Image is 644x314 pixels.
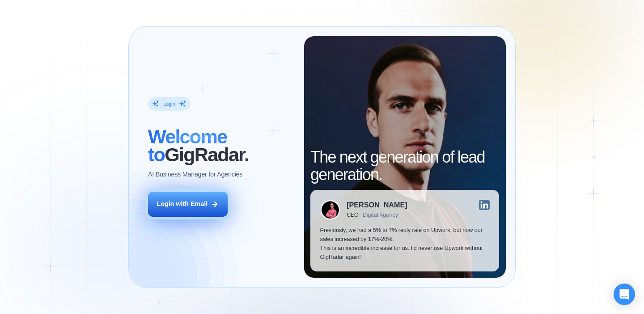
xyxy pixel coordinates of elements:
div: Login [163,101,175,107]
div: [PERSON_NAME] [347,201,407,208]
h2: ‍ GigRadar. [148,128,294,163]
p: AI Business Manager for Agencies [148,170,242,179]
div: Open Intercom Messenger [614,284,635,305]
p: Previously, we had a 5% to 7% reply rate on Upwork, but now our sales increased by 17%-20%. This ... [320,226,490,262]
div: Digital Agency [363,212,398,218]
button: Login with Email [148,192,228,217]
div: CEO [347,212,359,218]
div: Login with Email [157,200,208,209]
span: Welcome to [148,126,227,165]
h2: The next generation of lead generation. [310,148,499,184]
